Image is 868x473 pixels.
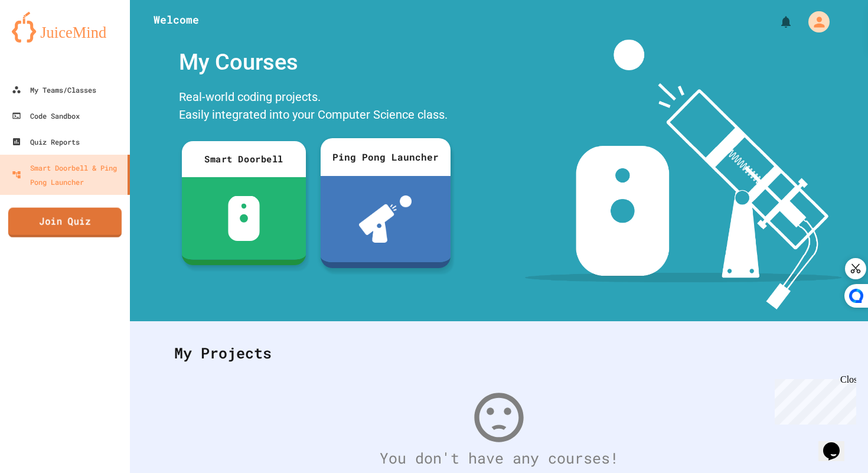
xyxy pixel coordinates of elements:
div: My Projects [162,330,836,376]
div: My Account [796,8,833,35]
div: My Courses [173,40,456,85]
iframe: chat widget [770,374,856,425]
div: Smart Doorbell & Ping Pong Launcher [12,161,123,189]
img: logo-orange.svg [12,12,118,43]
div: You don't have any courses! [162,447,836,469]
div: Quiz Reports [12,135,80,149]
div: Ping Pong Launcher [321,138,451,176]
img: ppl-with-ball.png [359,195,412,243]
div: Chat with us now!Close [5,5,81,75]
div: Smart Doorbell [181,141,305,177]
img: sdb-white.svg [227,196,259,241]
div: Code Sandbox [12,109,80,123]
iframe: chat widget [818,426,856,461]
img: banner-image-my-projects.png [525,40,841,309]
div: My Teams/Classes [12,83,96,97]
div: My Notifications [757,12,796,32]
a: Join Quiz [8,208,122,237]
div: Real-world coding projects. Easily integrated into your Computer Science class. [173,85,456,129]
